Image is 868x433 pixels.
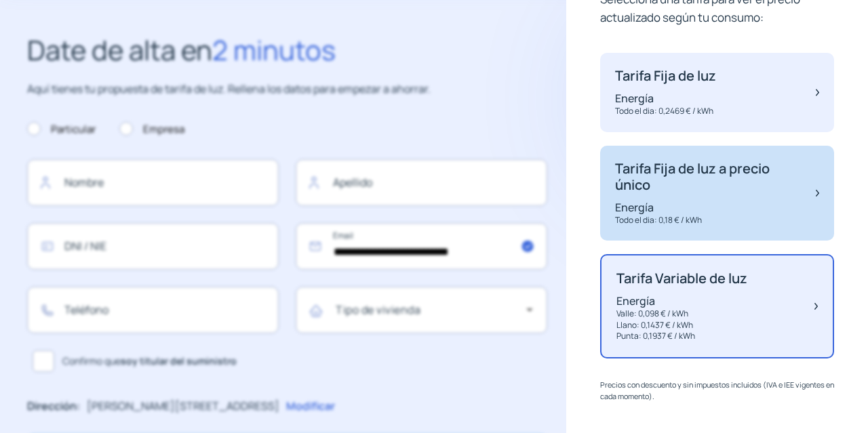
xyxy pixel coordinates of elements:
[615,68,716,84] p: Tarifa Fija de luz
[616,308,747,320] p: Valle: 0,098 € / kWh
[600,379,834,403] p: Precios con descuento y sin impuestos incluidos (IVA e IEE vigentes en cada momento).
[616,293,747,308] p: Energía
[616,320,747,331] p: Llano: 0,1437 € / kWh
[62,354,237,369] span: Confirmo que
[121,354,237,367] b: soy titular del suministro
[119,121,184,138] label: Empresa
[616,270,747,287] p: Tarifa Variable de luz
[286,398,335,415] p: Modificar
[615,215,802,226] p: Todo el dia: 0,18 € / kWh
[87,398,279,415] p: [PERSON_NAME][STREET_ADDRESS]
[615,106,716,117] p: Todo el dia: 0,2469 € / kWh
[615,161,802,193] p: Tarifa Fija de luz a precio único
[336,302,420,317] mat-label: Tipo de vivienda
[27,81,547,98] p: Aquí tienes tu propuesta de tarifa de luz. Rellena los datos para empezar a ahorrar.
[27,28,547,72] h2: Date de alta en
[615,200,802,215] p: Energía
[615,91,716,106] p: Energía
[616,331,747,342] p: Punta: 0,1937 € / kWh
[27,398,80,415] p: Dirección:
[27,121,96,138] label: Particular
[212,31,336,68] span: 2 minutos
